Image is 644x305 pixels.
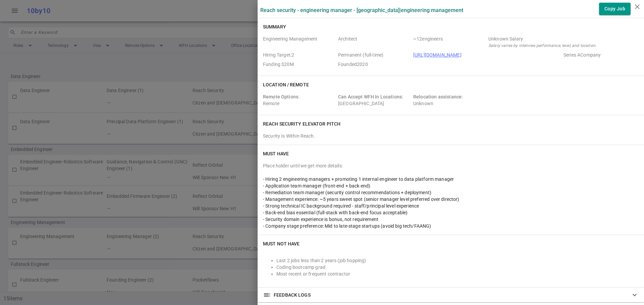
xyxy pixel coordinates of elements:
div: Security Is Within Reach. [263,133,639,139]
span: expand_more [631,291,639,299]
li: Most recent or frequent contractor [276,271,639,277]
h6: Summary [263,23,286,30]
span: - Management experience: ~5 years sweet spot (senior manager level preferred over director) [263,197,460,202]
h6: Must Have [263,150,289,157]
button: Copy Job [599,3,631,15]
span: - Company stage preference: Mid to late-stage startups (avoid big tech/FAANG) [263,223,431,229]
div: Place holder until we get more details: [263,162,639,169]
h6: Must NOT Have [263,240,300,247]
span: Company URL [413,52,561,58]
a: [URL][DOMAIN_NAME] [413,52,462,58]
span: Job Type [338,52,411,58]
span: Hiring Target [263,52,335,58]
i: Salary varies by interview performance, level, and location. [488,43,596,48]
span: - Remediation team manager (security control recommendations + deployment) [263,190,431,195]
span: FEEDBACK LOGS [274,292,311,298]
label: Reach Security - Engineering Manager - [GEOGRAPHIC_DATA] | Engineering Management [260,7,463,13]
div: Unknown [413,93,486,107]
span: Employer Stage e.g. Series A [563,52,636,58]
span: Employer Founding [263,61,335,68]
span: - Application team manager (front-end + back-end) [263,183,370,188]
span: Team Count [413,35,486,49]
span: Employer Founded [338,61,411,68]
span: - Strong technical IC background required - staff/principal level experience [263,203,419,209]
div: [GEOGRAPHIC_DATA] [338,93,411,107]
span: - Security domain experience is bonus, not requirement [263,217,378,222]
div: FEEDBACK LOGS [258,288,644,302]
span: Level [338,35,411,49]
li: Last 2 jobs less than 2 years (job hopping) [276,257,639,264]
span: - Hiring 2 engineering managers + promoting 1 internal engineer to data platform manager [263,176,454,182]
h6: Location / Remote [263,81,309,88]
h6: Reach Security elevator pitch [263,121,340,127]
span: Relocation assistance: [413,94,463,99]
div: Salary Range [488,35,636,42]
div: Remote [263,93,335,107]
i: close [633,3,641,11]
span: toc [263,291,271,299]
span: Remote Options: [263,94,300,99]
span: - Back-end bias essential (full-stack with back-end focus acceptable) [263,210,408,215]
li: Coding bootcamp grad [276,264,639,271]
span: Can Accept WFH In Locations: [338,94,403,99]
span: Roles [263,35,335,49]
